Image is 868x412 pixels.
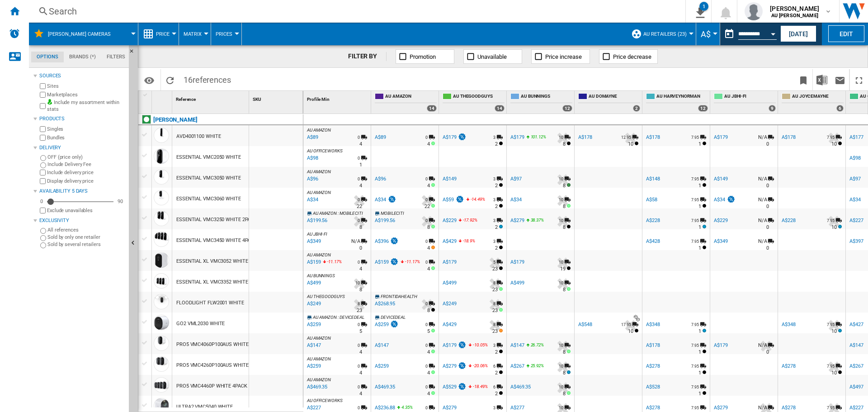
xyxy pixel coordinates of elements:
div: A$89 [375,134,386,140]
span: AU JOYCEMAYNE [792,93,844,101]
div: A$179 [714,134,728,140]
span: AU Retailers (23) [643,31,687,37]
input: Include my assortment within stats [40,100,46,112]
div: A$259 [375,363,389,369]
div: 10 [559,133,563,142]
div: Delivery Time : 8 days [563,140,566,149]
label: Include delivery price [47,169,125,176]
div: A$528 [646,384,660,390]
span: 101.12 [531,134,543,139]
label: Sold by several retailers [47,241,125,248]
label: Include my assortment within stats [47,99,125,113]
div: A$34 [848,195,861,204]
div: A$178 [645,341,660,350]
img: promotionV3.png [458,383,467,390]
button: Send this report by email [831,69,849,90]
div: A$427 [849,322,863,327]
div: A$279 [443,363,457,369]
label: Include Delivery Fee [47,161,125,168]
div: ESSENTIAL VMC2050 WHITE [176,147,241,168]
div: 2 offers sold by AU DOMAYNE [633,105,640,112]
div: 14 offers sold by AU THEGOODGUYS [495,105,505,112]
button: Reload [161,69,179,90]
span: A$ [701,29,711,39]
img: alerts-logo.svg [9,28,20,39]
b: AU [PERSON_NAME] [771,13,818,19]
div: A$149 [443,176,457,182]
label: Bundles [47,134,125,141]
div: A$199.56 [375,218,395,223]
div: A$58 [645,195,657,204]
div: Delivery Time : 0 day [751,133,774,142]
div: A$147 [373,341,389,350]
div: Sources [39,72,125,80]
label: Exclude unavailables [47,207,125,214]
div: A$179 [712,133,728,142]
div: SKU Sort None [251,91,303,105]
div: AU HARVEYNORMAN 12 offers sold by AU HARVEYNORMAN [644,91,710,114]
div: ESSENTIAL VMC3050 WHITE [176,168,241,189]
div: A$59 [443,197,454,203]
div: A$147 [849,342,863,348]
div: A$278 [646,363,660,369]
span: AU AMAZON [307,169,331,174]
div: Delivery Time : 10 days [831,140,837,149]
span: Promotion [410,53,436,60]
span: Price decrease [613,53,651,60]
span: AU JBHI-FI [724,93,776,101]
div: A$499 [510,280,524,286]
div: Sort None [154,91,172,105]
div: A$428 [646,238,660,244]
div: A$428 [645,237,660,246]
button: Matrix [184,23,206,45]
div: A$179 [509,258,524,267]
div: A$499 [441,279,457,288]
div: A$178 [577,133,592,142]
div: A$469.35 [509,383,531,392]
span: Price [156,31,170,37]
button: Bookmark this report [794,69,812,90]
div: A$278 [782,363,796,369]
span: Matrix [184,31,202,37]
div: A$159 [373,258,399,267]
div: A$229 [714,218,728,223]
div: Sort None [174,91,249,105]
div: A$147 [510,342,524,348]
div: A$98 [849,155,861,161]
div: A$279 [443,405,457,411]
input: Marketplaces [40,92,46,98]
div: A$179 [443,342,457,348]
div: A$277 [510,405,524,411]
button: A$ [701,23,715,45]
div: Last updated : Monday, 25 August 2025 06:16 [306,154,318,163]
span: AU OFFICEWORKS [307,148,343,153]
div: A$267 [848,362,863,371]
input: Include delivery price [40,170,46,175]
div: A$149 [714,176,728,182]
div: A$268.95 [375,301,395,307]
div: A$259 [373,320,399,329]
button: Promotion [396,49,454,64]
div: A$97 [510,176,522,182]
div: A$349 [712,237,728,246]
div: AU DOMAYNE 2 offers sold by AU DOMAYNE [576,91,642,114]
div: A$229 [712,216,728,225]
input: Sold by several retailers [40,242,46,248]
div: A$529 [443,384,457,390]
div: 12 offers sold by AU BUNNINGS [562,105,572,112]
div: 0 [358,175,360,184]
img: promotionV3.png [458,133,467,141]
div: A$228 [780,216,796,225]
span: Price increase [545,53,582,60]
span: Reference [176,97,196,102]
div: 7.95 [691,133,699,142]
div: A$59 [441,195,464,204]
div: A$178 [646,342,660,348]
div: Products [39,115,125,123]
div: A$227 [848,216,863,225]
div: A$469.35 [375,384,395,390]
div: A$147 [848,341,863,350]
button: Unavailable [463,49,522,64]
div: A$179 [510,134,524,140]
